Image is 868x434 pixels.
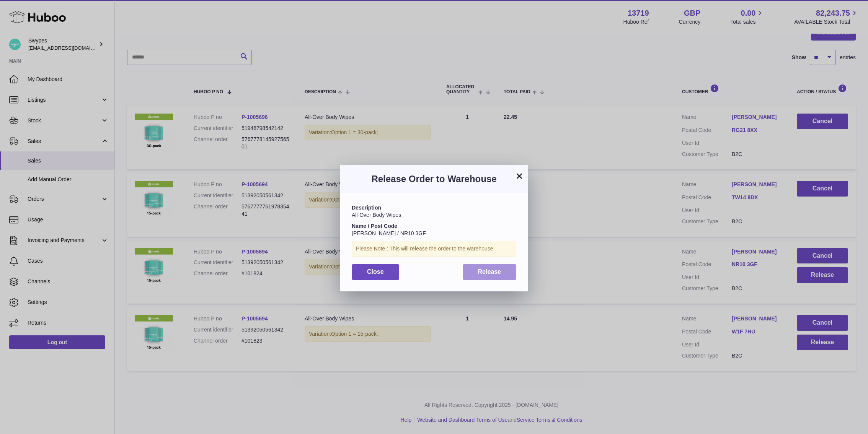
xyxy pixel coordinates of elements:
span: [PERSON_NAME] / NR10 3GF [352,230,426,236]
button: Close [352,264,399,280]
span: Close [367,268,384,275]
div: Please Note : This will release the order to the warehouse [352,241,516,257]
span: All-Over Body Wipes [352,212,401,218]
button: Release [463,264,517,280]
strong: Name / Post Code [352,223,397,229]
button: × [515,171,524,180]
strong: Description [352,205,381,211]
h3: Release Order to Warehouse [352,173,516,185]
span: Release [478,268,501,275]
